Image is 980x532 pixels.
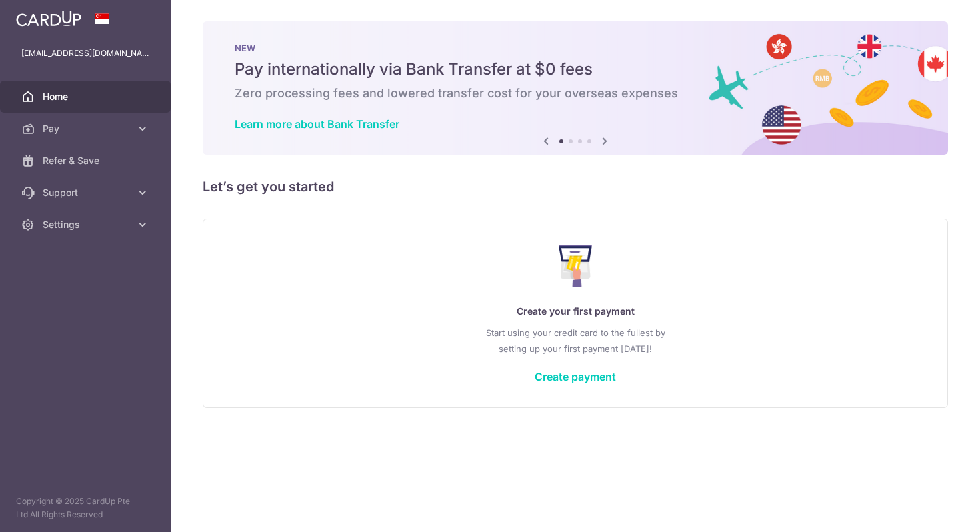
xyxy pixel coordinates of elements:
[43,122,131,135] span: Pay
[235,59,916,80] h5: Pay internationally via Bank Transfer at $0 fees
[21,47,149,60] p: [EMAIL_ADDRESS][DOMAIN_NAME]
[43,186,131,199] span: Support
[203,176,948,197] h5: Let’s get you started
[43,90,131,103] span: Home
[235,85,916,101] h6: Zero processing fees and lowered transfer cost for your overseas expenses
[235,117,399,131] a: Learn more about Bank Transfer
[535,370,616,383] a: Create payment
[203,21,948,155] img: Bank transfer banner
[230,325,921,357] p: Start using your credit card to the fullest by setting up your first payment [DATE]!
[43,218,131,231] span: Settings
[230,303,921,319] p: Create your first payment
[559,245,593,287] img: Make Payment
[235,43,916,53] p: NEW
[43,154,131,167] span: Refer & Save
[16,11,81,27] img: CardUp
